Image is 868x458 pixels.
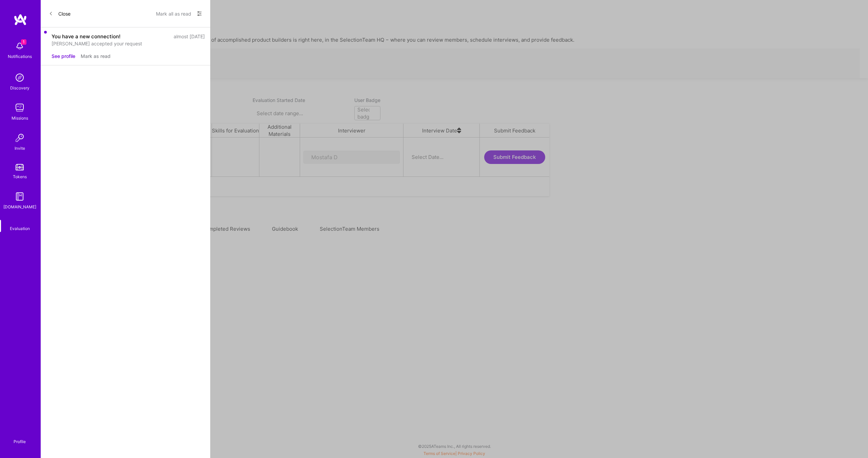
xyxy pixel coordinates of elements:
[8,53,32,60] div: Notifications
[14,438,26,444] div: Profile
[3,203,36,210] div: [DOMAIN_NAME]
[15,145,25,152] div: Invite
[17,220,22,225] i: icon SelectionTeam
[13,131,26,145] img: Invite
[10,84,29,91] div: Discovery
[13,71,26,84] img: discovery
[174,33,205,40] div: almost [DATE]
[16,164,24,170] img: tokens
[14,14,27,26] img: logo
[13,190,26,203] img: guide book
[12,114,28,122] div: Missions
[11,431,28,444] a: Profile
[21,39,26,45] span: 1
[13,101,26,114] img: teamwork
[13,39,26,53] img: bell
[52,33,120,40] div: You have a new connection!
[52,40,205,47] div: [PERSON_NAME] accepted your request
[156,8,191,19] button: Mark all as read
[49,8,71,19] button: Close
[13,173,27,180] div: Tokens
[10,225,30,232] div: Evaluation
[81,53,111,60] button: Mark as read
[52,53,75,60] button: See profile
